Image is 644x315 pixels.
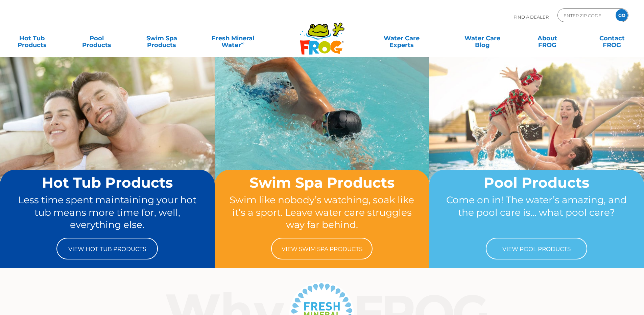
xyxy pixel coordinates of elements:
[215,57,429,217] img: home-banner-swim-spa-short
[486,238,587,259] a: View Pool Products
[7,31,57,45] a: Hot TubProducts
[137,31,187,45] a: Swim SpaProducts
[228,194,416,231] p: Swim like nobody’s watching, soak like it’s a sport. Leave water care struggles way far behind.
[442,175,631,190] h2: Pool Products
[429,57,644,217] img: home-banner-pool-short
[616,9,628,21] input: GO
[13,175,202,190] h2: Hot Tub Products
[522,31,572,45] a: AboutFROG
[514,8,549,25] p: Find A Dealer
[361,31,443,45] a: Water CareExperts
[271,238,373,259] a: View Swim Spa Products
[72,31,122,45] a: PoolProducts
[241,40,244,46] sup: ∞
[201,31,264,45] a: Fresh MineralWater∞
[56,238,158,259] a: View Hot Tub Products
[13,194,202,231] p: Less time spent maintaining your hot tub means more time for, well, everything else.
[587,31,637,45] a: ContactFROG
[228,175,416,190] h2: Swim Spa Products
[457,31,507,45] a: Water CareBlog
[296,14,348,55] img: Frog Products Logo
[442,194,631,231] p: Come on in! The water’s amazing, and the pool care is… what pool care?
